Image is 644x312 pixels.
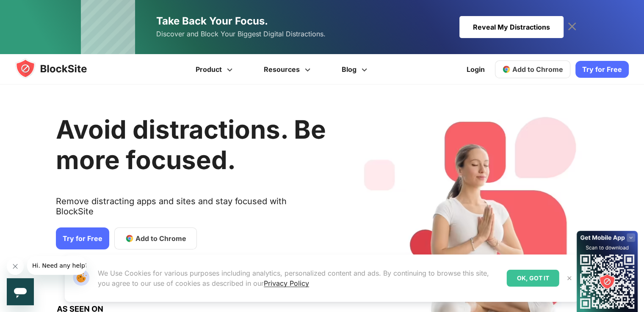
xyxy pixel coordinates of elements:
a: Try for Free [575,61,629,78]
a: Resources [249,54,327,85]
div: Reveal My Distractions [459,16,564,38]
span: Take Back Your Focus. [156,15,268,27]
iframe: Close message [7,258,24,275]
span: Add to Chrome [512,65,563,74]
div: OK, GOT IT [507,270,559,287]
img: blocksite-icon.5d769676.svg [15,58,103,79]
a: Privacy Policy [264,279,309,287]
a: Try for Free [56,227,109,249]
a: Login [462,59,490,79]
a: Add to Chrome [495,60,570,78]
span: Add to Chrome [135,233,186,244]
a: Product [181,54,249,85]
text: Remove distracting apps and sites and stay focused with BlockSite [56,196,326,223]
a: Add to Chrome [114,227,197,249]
button: Close [564,273,575,284]
span: Discover and Block Your Biggest Digital Distractions. [156,28,326,40]
span: Hi. Need any help? [5,6,61,13]
a: Blog [327,54,384,85]
img: Close [566,275,573,282]
iframe: Button to launch messaging window [7,278,34,305]
p: We Use Cookies for various purposes including analytics, personalized content and ads. By continu... [98,268,500,288]
img: chrome-icon.svg [502,65,511,74]
iframe: Message from company [27,256,86,275]
h1: Avoid distractions. Be more focused. [56,114,326,175]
